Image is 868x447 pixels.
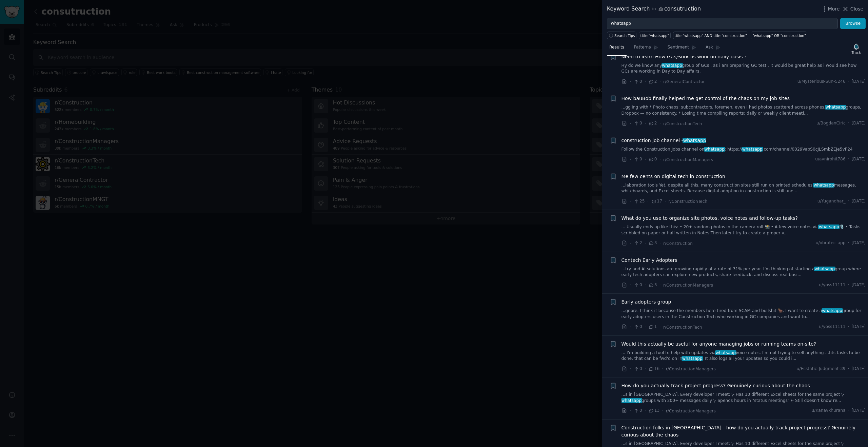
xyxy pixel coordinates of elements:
[622,53,746,60] span: Need to learn How GCs/SubCos work on daily basis !
[852,120,866,127] span: [DATE]
[633,198,645,205] span: 25
[648,120,657,127] span: 2
[848,366,849,372] span: ·
[633,79,642,85] span: 0
[852,240,866,246] span: [DATE]
[852,366,866,372] span: [DATE]
[816,240,846,246] span: u/obratec_app
[622,341,816,348] a: Would this actually be useful for anyone managing jobs or running teams on-site?
[645,281,646,289] span: ·
[814,267,835,271] span: whatsapp
[852,198,866,205] span: [DATE]
[848,408,849,414] span: ·
[742,147,763,152] span: whatsapp
[666,367,716,371] span: r/ConstructionManagers
[752,33,806,38] div: "whatsapp" OR "construction"
[630,281,631,289] span: ·
[630,365,631,372] span: ·
[633,366,642,372] span: 0
[817,198,846,205] span: u/Yugandhar_
[645,324,646,331] span: ·
[622,308,866,320] a: ...gnore. I think it because the members here tired from SCAM and bullshit 🐂. I want to create aw...
[659,120,661,127] span: ·
[630,156,631,163] span: ·
[797,366,846,372] span: u/Ecstatic-Judgment-39
[848,198,849,205] span: ·
[622,424,866,439] span: Construction folks in [GEOGRAPHIC_DATA] - how do you actually track project progress? Genuinely c...
[630,324,631,331] span: ·
[622,137,706,144] a: construction job channel -whatsapp
[630,78,631,85] span: ·
[622,257,677,264] a: Contech Early Adopters
[640,33,669,38] div: title:"whatsapp"
[630,240,631,247] span: ·
[622,63,866,75] a: Hy do we know anywhatsappgroup of GCs , as i am preparing GC test . It would be great help as i w...
[673,32,749,39] a: title:"whatsapp" AND title:"construction"
[703,42,723,56] a: Ask
[622,147,866,153] a: Follow the Construction Jobs channel onwhatsapp: https://whatsapp.com/channel/0029VabS0cJLSmbZEJe...
[663,241,693,246] span: r/Construction
[848,282,849,288] span: ·
[840,18,866,30] button: Browse
[818,225,840,229] span: whatsapp
[622,382,810,389] a: How do you actually track project progress? Genuinely curious about the chaos
[704,147,725,152] span: whatsapp
[630,407,631,414] span: ·
[665,198,666,205] span: ·
[630,198,631,205] span: ·
[669,199,708,204] span: r/ConstructionTech
[645,156,646,163] span: ·
[622,137,706,144] span: construction job channel -
[652,6,656,12] span: in
[639,32,671,39] a: title:"whatsapp"
[674,33,747,38] div: title:"whatsapp" AND title:"construction"
[648,366,659,372] span: 16
[645,120,646,127] span: ·
[811,408,845,414] span: u/Kanavkhurana
[850,5,863,13] span: Close
[645,365,646,372] span: ·
[852,282,866,288] span: [DATE]
[662,407,663,414] span: ·
[797,79,846,85] span: u/Mysterious-Sun-5246
[651,198,662,205] span: 17
[819,324,845,330] span: u/yoss11111
[666,409,716,413] span: r/ConstructionManagers
[852,324,866,330] span: [DATE]
[648,282,657,288] span: 3
[622,298,671,306] a: Early adopters group
[852,156,866,162] span: [DATE]
[633,120,642,127] span: 0
[648,79,657,85] span: 2
[822,308,843,313] span: whatsapp
[645,78,646,85] span: ·
[848,156,849,162] span: ·
[663,325,702,330] span: r/ConstructionTech
[622,392,866,404] a: ...s in [GEOGRAPHIC_DATA]. Every developer I meet: \- Has 10 different Excel sheets for the same ...
[622,350,866,362] a: ... I'm building a tool to help with updates viawhatsappvoice notes. I'm not trying to sell anyth...
[621,398,642,403] span: whatsapp
[633,408,642,414] span: 0
[607,42,627,56] a: Results
[706,44,713,51] span: Ask
[852,408,866,414] span: [DATE]
[848,324,849,330] span: ·
[663,121,702,126] span: r/ConstructionTech
[607,18,838,30] input: Try a keyword related to your business
[645,407,646,414] span: ·
[634,44,651,51] span: Patterns
[848,240,849,246] span: ·
[633,240,642,246] span: 2
[614,33,635,38] span: Search Tips
[751,32,807,39] a: "whatsapp" OR "construction"
[659,281,661,289] span: ·
[663,157,713,162] span: r/ConstructionManagers
[659,156,661,163] span: ·
[633,324,642,330] span: 0
[842,5,863,13] button: Close
[633,282,642,288] span: 0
